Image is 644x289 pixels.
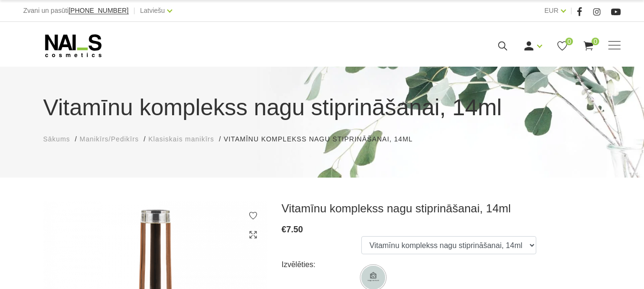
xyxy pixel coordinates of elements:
[286,225,303,234] span: 7.50
[43,134,71,144] a: Sākums
[583,40,594,52] a: 0
[556,40,568,52] a: 0
[544,5,559,16] a: EUR
[282,201,601,216] h3: Vitamīnu komplekss nagu stiprināšanai, 14ml
[69,7,129,14] span: [PHONE_NUMBER]
[140,5,165,16] a: Latviešu
[148,134,214,144] a: Klasiskais manikīrs
[80,135,139,143] span: Manikīrs/Pedikīrs
[23,5,129,17] div: Zvani un pasūti
[282,257,362,272] div: Izvēlēties:
[80,134,139,144] a: Manikīrs/Pedikīrs
[133,5,135,17] span: |
[43,90,601,125] h1: Vitamīnu komplekss nagu stiprināšanai, 14ml
[565,38,573,45] span: 0
[224,134,422,144] li: Vitamīnu komplekss nagu stiprināšanai, 14ml
[571,5,572,17] span: |
[69,7,129,14] a: [PHONE_NUMBER]
[592,38,599,45] span: 0
[43,135,71,143] span: Sākums
[148,135,214,143] span: Klasiskais manikīrs
[282,225,286,234] span: €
